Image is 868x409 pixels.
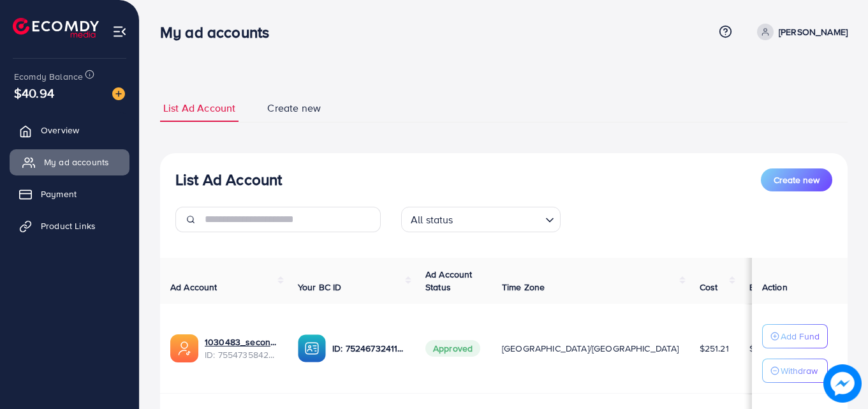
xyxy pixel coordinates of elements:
span: ID: 7554735842162393106 [205,348,277,361]
span: Overview [41,124,79,137]
img: ic-ads-acc.e4c84228.svg [170,334,198,362]
span: Cost [700,281,718,294]
input: Search for option [457,208,540,229]
span: List Ad Account [163,101,235,115]
span: Product Links [41,219,96,232]
p: [PERSON_NAME] [779,24,848,40]
span: Your BC ID [298,281,342,294]
span: $251.21 [700,342,729,355]
span: Action [762,281,788,294]
p: Add Fund [781,329,820,344]
button: Add Fund [762,324,828,348]
span: Ad Account Status [425,268,473,294]
span: Create new [267,101,321,115]
span: My ad accounts [44,156,109,168]
button: Withdraw [762,359,828,383]
a: Overview [10,117,129,143]
a: My ad accounts [10,149,129,175]
span: Payment [41,188,77,200]
p: Withdraw [781,363,818,378]
span: Ecomdy Balance [14,70,83,83]
img: ic-ba-acc.ded83a64.svg [298,334,326,362]
a: Payment [10,181,129,207]
a: [PERSON_NAME] [752,24,848,40]
span: Approved [425,340,480,357]
img: menu [112,24,127,39]
span: Time Zone [502,281,545,294]
a: Product Links [10,213,129,239]
img: image [823,364,862,403]
span: [GEOGRAPHIC_DATA]/[GEOGRAPHIC_DATA] [502,342,679,355]
button: Create new [761,168,832,191]
span: Ad Account [170,281,217,294]
div: Search for option [401,207,561,232]
h3: My ad accounts [160,23,279,41]
span: $40.94 [14,84,54,102]
img: image [112,87,125,100]
span: Create new [774,174,820,186]
img: logo [13,18,99,38]
h3: List Ad Account [175,170,282,189]
div: <span class='underline'>1030483_second ad account_1758974072967</span></br>7554735842162393106 [205,336,277,362]
span: All status [408,211,456,229]
a: 1030483_second ad account_1758974072967 [205,336,277,348]
p: ID: 7524673241131335681 [332,341,405,356]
